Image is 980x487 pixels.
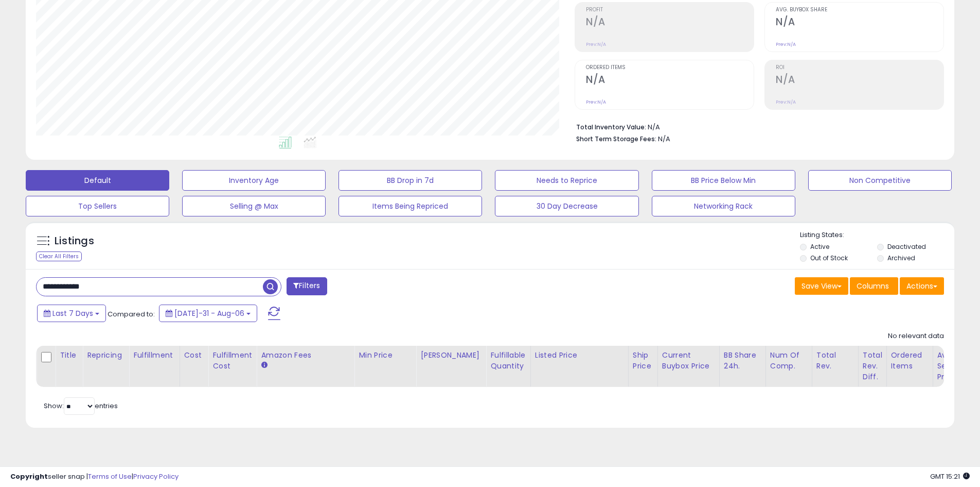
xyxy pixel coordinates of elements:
div: Fulfillable Quantity [490,350,526,372]
div: Amazon Fees [261,350,350,361]
div: [PERSON_NAME] [420,350,482,361]
span: Last 7 Days [52,308,93,318]
span: Columns [857,281,889,291]
h2: N/A [776,74,943,88]
small: Prev: N/A [586,99,606,105]
button: Items Being Repriced [338,196,482,216]
div: Total Rev. Diff. [863,350,882,382]
button: BB Price Below Min [652,170,795,191]
button: Non Competitive [808,170,952,191]
h2: N/A [586,74,754,88]
div: Listed Price [535,350,624,361]
div: Total Rev. [816,350,854,372]
div: Cost [184,350,204,361]
div: Current Buybox Price [662,350,715,372]
div: Num of Comp. [770,350,808,372]
button: Filters [287,277,327,295]
label: Active [810,242,829,251]
button: 30 Day Decrease [495,196,638,216]
h5: Listings [55,234,94,248]
h2: N/A [776,16,943,30]
label: Archived [887,254,915,262]
span: [DATE]-31 - Aug-06 [174,308,244,318]
b: Total Inventory Value: [576,123,646,131]
button: Networking Rack [652,196,795,216]
span: N/A [658,134,670,144]
span: Avg. Buybox Share [776,7,943,13]
li: N/A [576,120,936,132]
div: Avg Selling Price [937,350,975,382]
button: Last 7 Days [37,305,106,322]
small: Amazon Fees. [261,361,267,370]
div: Ordered Items [891,350,929,372]
span: Show: entries [44,401,118,411]
button: Save View [795,277,848,295]
label: Out of Stock [810,254,848,262]
div: Ship Price [633,350,653,372]
button: Columns [850,277,898,295]
span: Compared to: [108,309,155,319]
div: Title [60,350,78,361]
div: BB Share 24h. [724,350,761,372]
div: Fulfillment [133,350,175,361]
div: Min Price [359,350,412,361]
button: Default [26,170,169,191]
button: Selling @ Max [182,196,326,216]
button: Actions [900,277,944,295]
label: Deactivated [887,242,926,251]
span: Profit [586,7,754,13]
button: Top Sellers [26,196,169,216]
small: Prev: N/A [776,41,796,47]
button: BB Drop in 7d [338,170,482,191]
small: Prev: N/A [776,99,796,105]
div: Repricing [87,350,124,361]
button: Inventory Age [182,170,326,191]
div: No relevant data [888,331,944,341]
div: Clear All Filters [36,251,82,261]
button: Needs to Reprice [495,170,638,191]
button: [DATE]-31 - Aug-06 [159,305,257,322]
h2: N/A [586,16,754,30]
span: Ordered Items [586,65,754,71]
div: Fulfillment Cost [212,350,252,372]
small: Prev: N/A [586,41,606,47]
b: Short Term Storage Fees: [576,135,656,143]
p: Listing States: [800,230,954,240]
span: ROI [776,65,943,71]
